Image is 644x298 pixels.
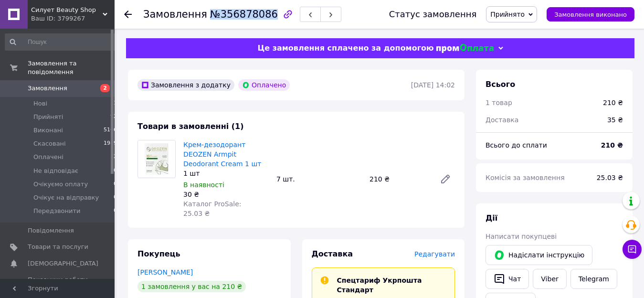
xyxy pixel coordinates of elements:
button: Надіслати інструкцію [486,245,592,265]
span: В наявності [183,181,224,189]
div: 1 шт [183,169,269,178]
span: Скасовані [33,139,66,148]
span: Спецтариф Укрпошта Стандарт [337,277,422,294]
span: Повідомлення [28,226,74,235]
span: Замовлення [143,9,207,20]
span: 2 [114,153,117,161]
a: [PERSON_NAME] [137,268,193,276]
span: Силует Beauty Shop [31,6,103,14]
div: Оплачено [238,79,290,91]
span: 1 [114,99,117,108]
span: Всього [486,80,515,89]
span: Це замовлення сплачено за допомогою [257,43,433,53]
span: №356878086 [210,9,278,20]
span: 25.03 ₴ [597,174,623,181]
a: Редагувати [436,170,455,189]
img: evopay logo [436,44,494,53]
span: Доставка [486,116,518,124]
img: Крем-дезодорант DEOZEN Armpit Deodorant Cream 1 шт [138,140,175,178]
span: Оплачені [33,153,63,161]
a: Viber [533,269,566,289]
span: Не відповідає [33,167,78,175]
span: 2 [100,84,110,92]
button: Замовлення виконано [547,7,634,21]
span: Доставка [312,249,353,258]
input: Пошук [5,33,118,51]
span: 0 [114,193,117,202]
div: 210 ₴ [603,98,623,107]
span: Каталог ProSale: 25.03 ₴ [183,200,241,217]
span: Замовлення виконано [554,11,627,18]
span: Нові [33,99,47,108]
span: 92 [110,113,117,121]
span: Очікує на відправку [33,193,99,202]
span: Покупець [137,249,180,258]
div: Статус замовлення [389,10,477,19]
span: [DEMOGRAPHIC_DATA] [28,259,98,268]
span: Виконані [33,126,63,135]
span: Товари та послуги [28,243,88,251]
span: Комісія за замовлення [486,174,565,181]
span: Замовлення [28,84,67,93]
a: Крем-дезодорант DEOZEN Armpit Deodorant Cream 1 шт [183,141,261,168]
span: 5106 [104,126,117,135]
span: Очікуємо оплату [33,180,88,189]
span: 0 [114,207,117,215]
button: Чат з покупцем [623,240,642,259]
span: Замовлення та повідомлення [28,59,115,76]
div: 1 замовлення у вас на 210 ₴ [137,281,246,292]
time: [DATE] 14:02 [411,81,455,89]
span: Редагувати [414,250,455,258]
a: Telegram [570,269,617,289]
span: Прийняті [33,113,63,121]
span: Дії [486,213,497,223]
span: Передзвонити [33,207,81,215]
span: Показники роботи компанії [28,276,88,293]
span: Всього до сплати [486,141,547,149]
span: Товари в замовленні (1) [137,122,244,131]
span: 0 [114,167,117,175]
span: 0 [114,180,117,189]
div: 210 ₴ [366,172,432,186]
span: 1989 [104,139,117,148]
div: Повернутися назад [124,10,132,19]
div: Ваш ID: 3799267 [31,14,115,23]
b: 210 ₴ [601,141,623,149]
span: Прийнято [490,11,525,18]
div: 7 шт. [273,172,366,186]
span: 1 товар [486,99,512,106]
div: 30 ₴ [183,190,269,199]
div: Замовлення з додатку [137,79,234,91]
button: Чат [486,269,529,289]
span: Написати покупцеві [486,233,557,240]
div: 35 ₴ [602,109,629,130]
